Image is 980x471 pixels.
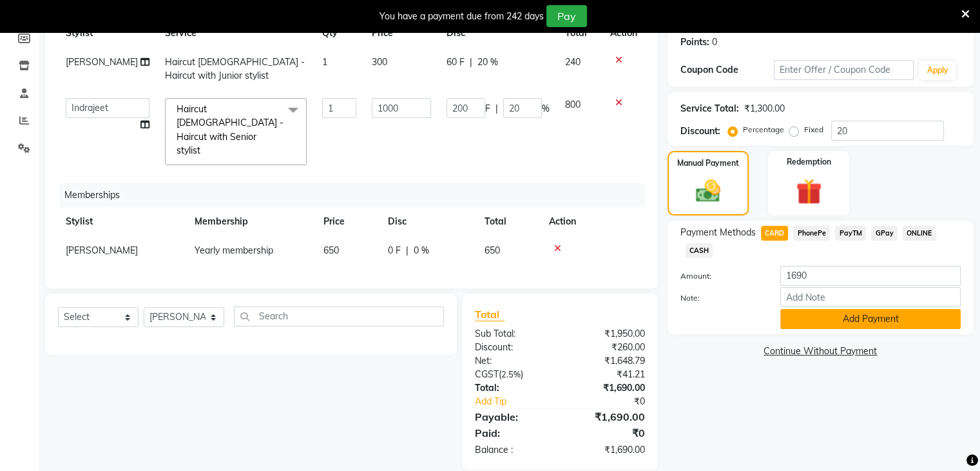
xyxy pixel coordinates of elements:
span: [PERSON_NAME] [66,56,138,68]
span: | [495,102,498,115]
div: ₹1,300.00 [744,102,785,115]
span: 650 [485,245,500,256]
input: Amount [780,266,961,286]
img: _cash.svg [688,177,728,205]
th: Action [541,207,645,236]
span: 300 [372,56,387,68]
label: Manual Payment [677,157,739,169]
span: ONLINE [903,226,936,241]
input: Enter Offer / Coupon Code [774,60,914,80]
a: Continue Without Payment [670,345,971,358]
span: CARD [761,226,789,241]
div: ₹0 [560,425,655,441]
div: ₹1,648.79 [560,354,655,368]
label: Percentage [743,124,784,135]
span: Yearly membership [195,245,273,256]
input: Add Note [780,287,961,307]
span: F [485,102,490,115]
span: GPay [871,226,898,241]
span: % [542,102,550,115]
div: Balance : [465,443,560,457]
div: Memberships [59,183,655,207]
span: 800 [565,99,581,110]
span: [PERSON_NAME] [66,245,138,256]
th: Qty [314,19,365,48]
th: Stylist [58,207,187,236]
span: | [470,55,472,69]
button: Apply [919,61,956,80]
span: CGST [475,368,499,380]
div: ₹41.21 [560,368,655,381]
span: PayTM [835,226,866,241]
div: You have a payment due from 242 days [380,10,544,23]
span: | [406,244,408,257]
th: Disc [380,207,477,236]
span: 0 F [388,244,401,257]
span: Payment Methods [680,226,756,239]
button: Pay [546,5,587,27]
div: Net: [465,354,560,368]
span: 20 % [477,55,498,69]
span: 0 % [414,244,429,257]
div: Discount: [680,125,720,138]
div: ₹1,690.00 [560,409,655,425]
span: 60 F [447,55,465,69]
div: ₹1,690.00 [560,443,655,457]
img: _gift.svg [788,175,830,208]
div: 0 [712,35,717,49]
div: ₹0 [575,395,654,408]
span: PhonePe [793,226,830,241]
div: Coupon Code [680,63,774,77]
th: Disc [439,19,557,48]
div: Points: [680,35,709,49]
th: Membership [187,207,316,236]
th: Price [316,207,380,236]
label: Redemption [787,156,831,168]
th: Stylist [58,19,157,48]
div: Total: [465,381,560,395]
div: Payable: [465,409,560,425]
span: 2.5% [501,369,521,379]
button: Add Payment [780,309,961,329]
div: ₹260.00 [560,341,655,354]
div: Discount: [465,341,560,354]
label: Amount: [671,270,771,282]
th: Service [157,19,314,48]
span: Haircut [DEMOGRAPHIC_DATA] - Haircut with Senior stylist [177,103,283,156]
span: Haircut [DEMOGRAPHIC_DATA] - Haircut with Junior stylist [165,56,305,81]
div: ₹1,950.00 [560,327,655,341]
a: x [200,145,206,156]
div: ₹1,690.00 [560,381,655,395]
th: Price [364,19,439,48]
div: Service Total: [680,102,739,115]
th: Action [602,19,645,48]
label: Fixed [804,124,823,135]
a: Add Tip [465,395,575,408]
th: Total [477,207,541,236]
span: 1 [322,56,327,68]
div: Sub Total: [465,327,560,341]
th: Total [557,19,602,48]
div: ( ) [465,368,560,381]
label: Note: [671,292,771,304]
span: CASH [686,243,713,258]
span: 650 [323,245,339,256]
div: Paid: [465,425,560,441]
input: Search [234,306,444,326]
span: 240 [565,56,581,68]
span: Total [475,308,504,321]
